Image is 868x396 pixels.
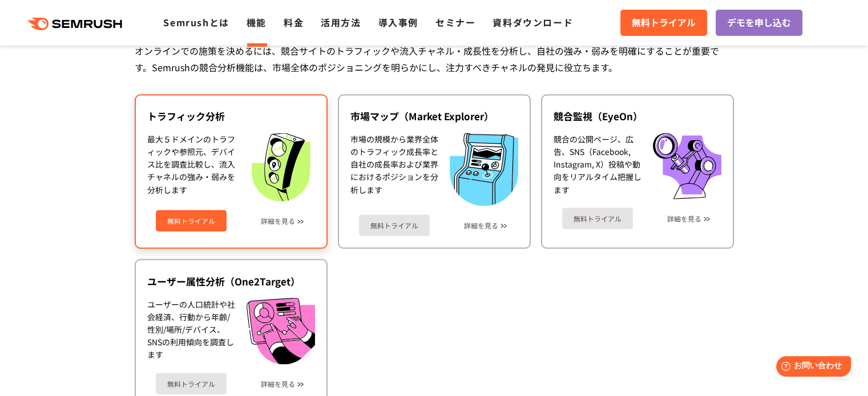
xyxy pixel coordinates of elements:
a: 詳細を見る [464,221,498,229]
div: 最大５ドメインのトラフィックや参照元、デバイス比を調査比較し、流入チャネルの強み・弱みを分析します [147,133,235,201]
a: セミナー [435,15,475,29]
a: 機能 [247,15,267,29]
a: Semrushとは [163,15,229,29]
a: 無料トライアル [156,373,227,394]
a: 無料トライアル [359,214,430,236]
a: 詳細を見る [667,214,701,222]
div: トラフィック分析 [147,109,315,123]
img: 市場マップ（Market Explorer） [450,133,518,205]
div: ユーザー属性分析（One2Target） [147,274,315,288]
div: ユーザーの人口統計や社会経済、行動から年齢/性別/場所/デバイス、SNSの利用傾向を調査します [147,297,235,364]
a: 無料トライアル [620,10,707,36]
img: トラフィック分析 [247,133,315,201]
iframe: Help widget launcher [766,352,855,383]
a: 無料トライアル [562,207,633,229]
div: 市場の規模から業界全体のトラフィック成長率と自社の成長率および業界におけるポジションを分析します [350,133,438,205]
img: ユーザー属性分析（One2Target） [247,297,315,364]
a: 導入事例 [378,15,418,29]
span: 無料トライアル [632,15,696,30]
div: オンラインでの施策を決めるには、競合サイトのトラフィックや流入チャネル・成長性を分析し、自社の強み・弱みを明確にすることが重要です。Semrushの競合分析機能は、市場全体のポジショニングを明ら... [135,43,734,76]
img: 競合監視（EyeOn） [653,133,721,198]
a: 料金 [284,15,304,29]
div: 競合の公開ページ、広告、SNS（Facebook, Instagram, X）投稿や動向をリアルタイム把握します [554,133,641,198]
a: 無料トライアル [156,210,227,231]
span: デモを申し込む [727,15,791,30]
a: 詳細を見る [261,379,295,387]
a: 資料ダウンロード [492,15,573,29]
a: 詳細を見る [261,217,295,224]
a: デモを申し込む [716,10,802,36]
div: 市場マップ（Market Explorer） [350,109,518,123]
div: 競合監視（EyeOn） [554,109,721,123]
a: 活用方法 [321,15,361,29]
